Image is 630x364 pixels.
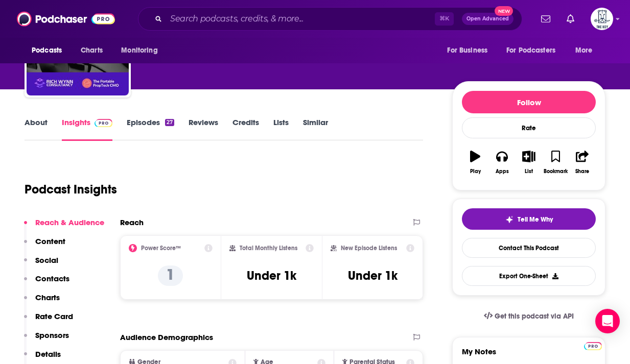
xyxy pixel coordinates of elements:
div: Bookmark [544,168,568,175]
a: Credits [232,117,259,141]
button: Reach & Audience [24,217,104,236]
span: Logged in as TheKeyPR [591,8,613,30]
span: Open Advanced [466,16,509,21]
h1: Podcast Insights [25,182,117,197]
div: Open Intercom Messenger [595,309,620,333]
h2: Reach [120,217,144,227]
button: List [516,144,542,181]
p: Sponsors [35,330,69,340]
span: ⌘ K [435,12,454,26]
button: Open AdvancedNew [462,13,514,25]
img: Podchaser Pro [95,119,112,127]
a: Reviews [189,117,218,141]
button: Content [24,236,65,255]
input: Search podcasts, credits, & more... [166,11,435,27]
button: Contacts [24,274,69,293]
span: Charts [81,43,103,58]
button: Sponsors [24,330,69,349]
h2: Power Score™ [141,245,181,252]
p: Charts [35,293,60,302]
button: Charts [24,293,60,311]
span: Podcasts [32,43,62,58]
button: Share [569,144,596,181]
a: About [25,117,48,141]
img: User Profile [591,8,613,30]
button: Show profile menu [591,8,613,30]
h3: Under 1k [247,268,296,283]
span: Monitoring [121,43,157,58]
span: For Podcasters [506,43,555,58]
button: open menu [25,41,75,60]
button: open menu [500,41,570,60]
button: Follow [462,91,596,113]
a: Show notifications dropdown [537,10,554,28]
a: Get this podcast via API [476,304,582,329]
div: Play [470,168,481,175]
img: Podchaser - Follow, Share and Rate Podcasts [17,9,115,29]
a: Pro website [584,341,602,350]
a: Episodes27 [127,117,174,141]
button: Social [24,255,58,274]
span: More [575,43,593,58]
div: List [525,168,533,175]
button: open menu [568,41,605,60]
button: Bookmark [542,144,569,181]
button: tell me why sparkleTell Me Why [462,208,596,230]
div: Search podcasts, credits, & more... [138,7,522,31]
p: Details [35,349,61,359]
p: Reach & Audience [35,217,104,227]
button: Export One-Sheet [462,266,596,286]
div: Apps [496,168,509,175]
a: Charts [74,41,109,60]
p: Content [35,236,65,246]
h2: Total Monthly Listens [240,245,297,252]
button: open menu [440,41,500,60]
span: Get this podcast via API [495,312,574,321]
a: InsightsPodchaser Pro [62,117,112,141]
a: Similar [303,117,328,141]
img: tell me why sparkle [505,215,514,224]
h2: New Episode Listens [341,245,397,252]
span: For Business [447,43,487,58]
img: Podchaser Pro [584,342,602,350]
h2: Audience Demographics [120,332,213,342]
a: Contact This Podcast [462,238,596,258]
button: Apps [488,144,515,181]
p: 1 [158,265,183,286]
p: Rate Card [35,311,73,321]
span: Tell Me Why [518,215,553,224]
a: Lists [273,117,289,141]
p: Contacts [35,274,69,283]
h3: Under 1k [348,268,398,283]
div: Rate [462,117,596,138]
button: Play [462,144,488,181]
p: Social [35,255,58,265]
div: 27 [165,119,174,126]
span: New [495,6,513,16]
div: Share [575,168,589,175]
a: Show notifications dropdown [563,10,578,28]
button: open menu [114,41,171,60]
button: Rate Card [24,311,73,330]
